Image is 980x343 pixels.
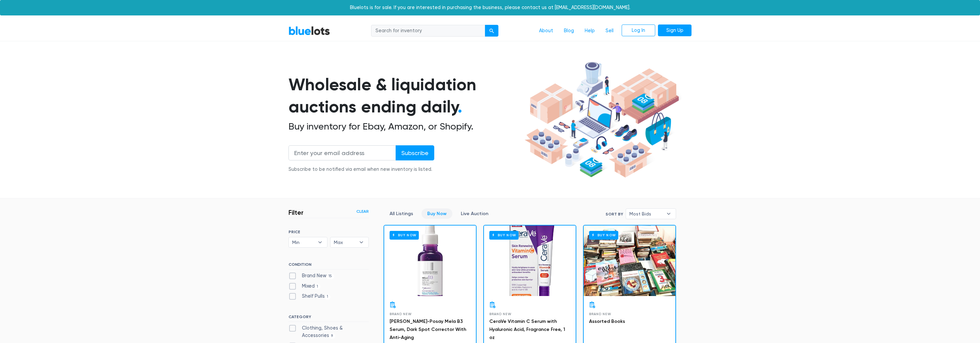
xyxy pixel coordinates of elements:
[288,262,369,269] h6: CONDITION
[288,73,522,118] h1: Wholesale & liquidation auctions ending daily
[288,145,396,160] input: Enter your email address
[589,312,611,316] span: Brand New
[600,24,619,37] a: Sell
[288,314,369,322] h6: CATEGORY
[288,230,369,234] h6: PRICE
[629,209,663,219] span: Most Bids
[584,226,675,296] a: Buy Now
[559,24,579,37] a: Blog
[288,166,434,173] div: Subscribe to be notified via email when new inventory is listed.
[356,208,369,214] a: Clear
[288,272,334,280] label: Brand New
[371,25,485,37] input: Search for inventory
[329,333,335,339] span: 9
[589,318,625,324] a: Assorted Books
[396,145,434,160] input: Subscribe
[288,293,330,300] label: Shelf Pulls
[288,283,320,290] label: Mixed
[288,26,330,36] a: BlueLots
[390,318,466,340] a: [PERSON_NAME]-Posay Mela B3 Serum, Dark Spot Corrector With Anti-Aging
[421,208,452,219] a: Buy Now
[384,208,419,219] a: All Listings
[313,237,327,247] b: ▾
[315,284,320,289] span: 1
[662,209,676,219] b: ▾
[288,208,304,216] h3: Filter
[390,312,411,316] span: Brand New
[458,97,462,117] span: .
[622,24,655,37] a: Log In
[489,231,519,239] h6: Buy Now
[589,231,618,239] h6: Buy Now
[522,59,681,181] img: hero-ee84e7d0318cb26816c560f6b4441b76977f77a177738b4e94f68c95b2b83dbb.png
[484,226,576,296] a: Buy Now
[489,312,511,316] span: Brand New
[288,121,522,132] h2: Buy inventory for Ebay, Amazon, or Shopify.
[534,24,559,37] a: About
[606,211,623,217] label: Sort By
[384,226,476,296] a: Buy Now
[658,24,692,37] a: Sign Up
[390,231,419,239] h6: Buy Now
[354,237,368,247] b: ▾
[288,325,369,339] label: Clothing, Shoes & Accessories
[489,318,565,340] a: CeraVe Vitamin C Serum with Hyaluronic Acid, Fragrance Free, 1 oz
[292,237,314,247] span: Min
[325,294,330,300] span: 1
[326,274,334,279] span: 15
[579,24,600,37] a: Help
[455,208,494,219] a: Live Auction
[334,237,356,247] span: Max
